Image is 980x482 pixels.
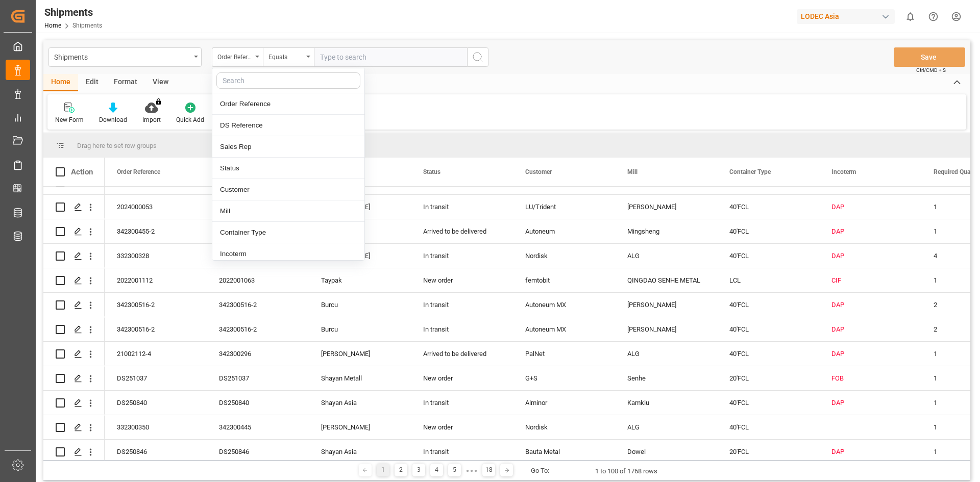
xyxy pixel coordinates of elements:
div: 4 [430,464,443,476]
div: DAP [831,440,909,464]
div: Order Reference [212,93,364,115]
div: 2024000053 [105,195,207,219]
div: In transit [411,195,513,219]
div: Senhe [615,366,717,390]
div: [PERSON_NAME] [615,293,717,317]
div: LU/Trident [513,195,615,219]
span: Customer [525,168,552,175]
div: DS250840 [105,391,207,415]
div: In transit [411,293,513,317]
div: ALG [615,244,717,268]
button: open menu [263,47,314,67]
div: Edit [78,74,106,91]
div: Dowel [615,440,717,464]
span: Drag here to set row groups [77,142,157,149]
div: Shayan Asia [309,391,411,415]
div: Press SPACE to select this row. [43,219,105,244]
div: Kamkiu [615,391,717,415]
div: DS Reference [212,115,364,136]
div: femtobit [513,268,615,292]
div: Format [106,74,145,91]
div: DAP [831,195,909,219]
div: Equals [268,50,303,62]
div: DS251037 [105,366,207,390]
div: DAP [831,220,909,243]
div: Press SPACE to select this row. [43,440,105,464]
div: 1 to 100 of 1768 rows [595,466,657,476]
div: Press SPACE to select this row. [43,391,105,415]
div: Nordisk [513,244,615,268]
div: 342300387 [207,244,309,268]
div: Alminor [513,391,615,415]
div: [PERSON_NAME] [615,317,717,341]
div: DAP [831,244,909,268]
button: Save [894,47,965,67]
div: 1 [377,464,389,476]
div: 342300455-2 [105,219,207,243]
div: Order Reference [217,50,252,62]
div: DAP [831,293,909,317]
div: ● ● ● [466,467,477,474]
div: 18 [482,464,495,476]
div: 342300445 [207,415,309,439]
div: Press SPACE to select this row. [43,293,105,317]
div: In transit [411,317,513,341]
div: DS251037 [207,366,309,390]
div: DAP [831,318,909,341]
button: open menu [48,47,202,67]
span: Container Type [729,168,771,175]
div: 2024000091 [207,195,309,219]
div: 5 [448,464,461,476]
div: Burcu [309,293,411,317]
div: Press SPACE to select this row. [43,244,105,268]
div: PalNet [513,342,615,366]
div: Shipments [54,50,190,63]
div: New order [411,268,513,292]
div: ALG [615,415,717,439]
span: Status [423,168,440,175]
div: DS250840 [207,391,309,415]
div: 20'FCL [717,366,819,390]
input: Type to search [314,47,467,67]
div: Quick Add [176,115,204,124]
div: QINGDAO SENHE METAL [615,268,717,292]
div: 342300516-2 [207,317,309,341]
div: 40'FCL [717,391,819,415]
div: LCL [717,268,819,292]
div: Go To: [531,466,549,476]
div: 342300516-2 [207,293,309,317]
div: 40'FCL [717,342,819,366]
div: Autoneum MX [513,293,615,317]
div: 342300516-2 [105,317,207,341]
div: Mingsheng [615,219,717,243]
span: Order Reference [117,168,160,175]
div: Status [212,158,364,179]
div: 342300296 [207,342,309,366]
div: Incoterm [212,243,364,265]
div: DAP [831,391,909,415]
button: show 0 new notifications [899,5,922,28]
div: Home [43,74,78,91]
div: Action [71,167,93,176]
div: 40'FCL [717,317,819,341]
div: In transit [411,391,513,415]
div: 342300455-2 [207,219,309,243]
div: 2022001063 [207,268,309,292]
div: 40'FCL [717,415,819,439]
div: DS250846 [105,440,207,464]
div: Press SPACE to select this row. [43,366,105,391]
div: DS250846 [207,440,309,464]
div: 342300516-2 [105,293,207,317]
div: Sales Rep [212,136,364,158]
div: Customer [212,179,364,200]
div: 2022001112 [105,268,207,292]
button: Help Center [922,5,945,28]
div: Arrived to be delivered [411,342,513,366]
div: Bauta Metal [513,440,615,464]
div: Burcu [309,317,411,341]
div: New Form [55,115,84,124]
div: Shipments [44,5,102,20]
button: search button [467,47,488,67]
div: 40'FCL [717,195,819,219]
div: 332300328 [105,244,207,268]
